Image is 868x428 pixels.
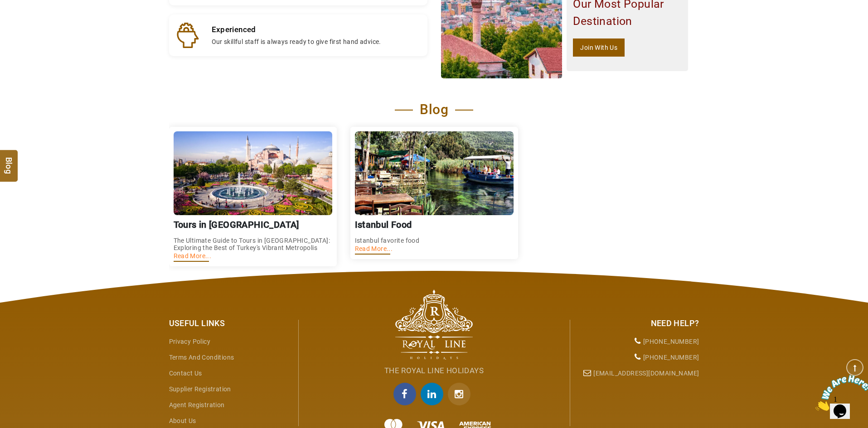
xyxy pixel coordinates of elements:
h3: Tours in [GEOGRAPHIC_DATA] [174,220,332,230]
a: Instagram [448,383,475,405]
a: Terms and Conditions [169,354,234,361]
a: About Us [169,417,196,424]
span: The Royal Line Holidays [384,366,484,375]
p: The Ultimate Guide to Tours in [GEOGRAPHIC_DATA]: Exploring the Best of Turkey's Vibrant Metropolis [174,237,332,251]
a: [EMAIL_ADDRESS][DOMAIN_NAME] [593,370,699,377]
a: facebook [393,383,421,405]
iframe: chat widget [812,371,868,414]
img: Chat attention grabber [4,4,60,39]
p: Istanbul favorite food [355,237,514,244]
div: Need Help? [577,317,699,329]
a: Privacy Policy [169,338,211,345]
h2: Blog [395,101,473,118]
p: Experienced [212,23,381,36]
span: Blog [3,157,15,164]
span: Our skillful staff is always ready to give first hand advice. [212,38,381,45]
h3: Istanbul Food [355,220,514,230]
img: istanbul [355,131,514,215]
a: Read More... [174,252,212,260]
li: [PHONE_NUMBER] [577,350,699,365]
a: linkedin [421,383,448,405]
img: The Royal Line Holidays [395,289,473,360]
img: Tours in Istanbul [174,131,332,215]
a: Agent Registration [169,401,225,409]
a: join with us [573,38,625,57]
li: [PHONE_NUMBER] [577,334,699,350]
a: Supplier Registration [169,385,231,393]
a: Contact Us [169,370,202,377]
span: 1 [4,4,7,11]
div: Useful Links [169,317,291,329]
a: Read More... [355,245,393,252]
